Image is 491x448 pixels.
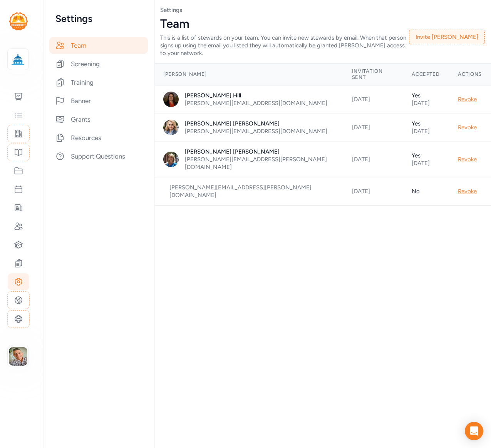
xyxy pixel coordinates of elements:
div: Team [160,17,409,31]
th: [PERSON_NAME] [154,64,343,85]
th: Invitation Sent [343,64,402,85]
div: Open Intercom Messenger [465,422,483,440]
div: [DATE] [412,127,439,135]
div: [DATE] [412,99,439,107]
th: Actions [449,64,491,85]
div: Grants [49,111,148,128]
nav: Breadcrumb [160,6,485,14]
div: [DATE] [412,159,439,167]
div: [PERSON_NAME] [PERSON_NAME] [185,120,327,127]
div: Team [49,37,148,54]
span: Revoke [458,96,477,103]
div: [DATE] [352,124,393,131]
div: Yes [412,92,439,99]
div: [PERSON_NAME][EMAIL_ADDRESS][PERSON_NAME][DOMAIN_NAME] [169,184,333,199]
div: Training [49,74,148,91]
img: Avatar [163,152,179,167]
span: Revoke [458,188,477,195]
button: Invite [PERSON_NAME] [409,30,485,44]
div: This is a list of stewards on your team. You can invite new stewards by email. When that person s... [160,34,409,57]
span: Revoke [458,156,477,163]
div: [PERSON_NAME] Hill [185,92,327,99]
img: logo [10,51,27,68]
span: Revoke [458,124,477,131]
div: Yes [412,152,439,159]
a: Settings [160,7,182,13]
img: Avatar [163,92,179,107]
div: [DATE] [352,187,393,195]
div: No [412,187,439,195]
th: Accepted [402,64,449,85]
img: logo [9,12,28,30]
div: Resources [49,129,148,146]
h2: Settings [55,12,142,25]
div: Yes [412,120,439,127]
div: [PERSON_NAME][EMAIL_ADDRESS][DOMAIN_NAME] [185,127,327,135]
div: [PERSON_NAME][EMAIL_ADDRESS][DOMAIN_NAME] [185,99,327,107]
div: [PERSON_NAME][EMAIL_ADDRESS][PERSON_NAME][DOMAIN_NAME] [185,155,333,171]
div: Support Questions [49,148,148,165]
div: Banner [49,92,148,109]
div: [DATE] [352,95,393,103]
div: [DATE] [352,155,393,163]
div: Screening [49,55,148,72]
img: Avatar [163,120,179,135]
div: [PERSON_NAME] [PERSON_NAME] [185,148,333,155]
